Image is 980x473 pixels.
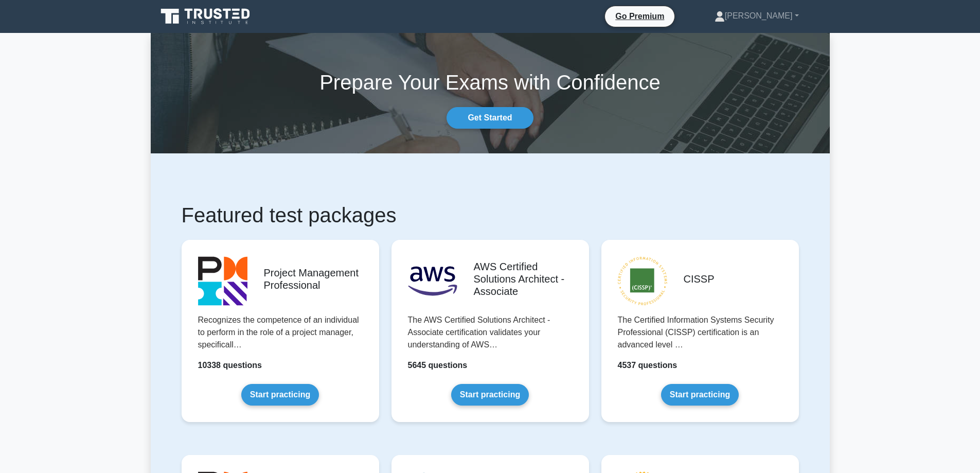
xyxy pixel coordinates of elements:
[447,107,533,129] a: Get Started
[182,203,799,227] h1: Featured test packages
[451,384,529,406] a: Start practicing
[690,6,824,26] a: [PERSON_NAME]
[151,70,830,95] h1: Prepare Your Exams with Confidence
[609,10,670,23] a: Go Premium
[241,384,319,406] a: Start practicing
[661,384,739,406] a: Start practicing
